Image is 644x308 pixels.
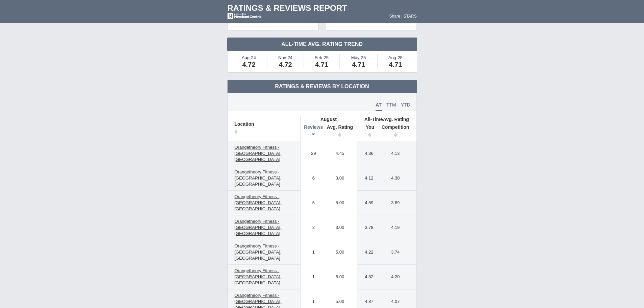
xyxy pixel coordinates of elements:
[304,54,340,69] td: Feb-25
[323,166,357,191] td: 3.00
[231,217,297,238] a: Orangetheory Fitness - [GEOGRAPHIC_DATA], [GEOGRAPHIC_DATA]
[401,14,402,19] span: |
[389,61,402,68] span: 4.71
[323,265,357,289] td: 5.00
[357,122,378,141] th: You: activate to sort column ascending
[378,191,416,215] td: 3.89
[231,168,297,188] a: Orangetheory Fitness - [GEOGRAPHIC_DATA], [GEOGRAPHIC_DATA]
[235,169,282,187] span: Orangetheory Fitness - [GEOGRAPHIC_DATA], [GEOGRAPHIC_DATA]
[300,191,323,215] td: 5
[378,265,416,289] td: 4.20
[300,122,323,141] th: Reviews: activate to sort column ascending
[357,116,416,122] th: Avg. Rating
[357,166,378,191] td: 4.12
[300,215,323,240] td: 2
[228,116,301,141] th: Location: activate to sort column ascending
[227,38,417,51] td: All-Time Avg. Rating Trend
[235,243,282,261] span: Orangetheory Fitness - [GEOGRAPHIC_DATA], [GEOGRAPHIC_DATA]
[378,54,413,69] td: Aug-25
[378,141,416,166] td: 4.13
[378,240,416,265] td: 3.74
[231,193,297,213] a: Orangetheory Fitness - [GEOGRAPHIC_DATA], [GEOGRAPHIC_DATA]
[279,61,292,68] span: 4.72
[235,194,282,211] span: Orangetheory Fitness - [GEOGRAPHIC_DATA], [GEOGRAPHIC_DATA]
[267,54,304,69] td: Nov-24
[376,102,382,111] span: AT
[300,240,323,265] td: 1
[357,240,378,265] td: 4.22
[231,267,297,287] a: Orangetheory Fitness - [GEOGRAPHIC_DATA], [GEOGRAPHIC_DATA]
[231,54,267,69] td: Aug-24
[231,242,297,262] a: Orangetheory Fitness - [GEOGRAPHIC_DATA], [GEOGRAPHIC_DATA]
[357,141,378,166] td: 4.36
[352,61,365,68] span: 4.71
[300,141,323,166] td: 29
[231,143,297,164] a: Orangetheory Fitness - [GEOGRAPHIC_DATA], [GEOGRAPHIC_DATA]
[357,215,378,240] td: 3.78
[357,265,378,289] td: 4.82
[364,117,383,122] span: All-Time
[378,166,416,191] td: 4.30
[386,102,396,108] span: TTM
[235,145,282,162] span: Orangetheory Fitness - [GEOGRAPHIC_DATA], [GEOGRAPHIC_DATA]
[235,219,282,236] span: Orangetheory Fitness - [GEOGRAPHIC_DATA], [GEOGRAPHIC_DATA]
[323,240,357,265] td: 5.00
[340,54,378,69] td: May-25
[228,80,417,93] td: Ratings & Reviews by Location
[357,191,378,215] td: 4.59
[242,61,256,68] span: 4.72
[228,13,262,20] img: mc-powered-by-logo-white-103.png
[323,215,357,240] td: 3.00
[403,14,416,19] a: STARS
[401,102,410,108] span: YTD
[300,166,323,191] td: 6
[323,122,357,141] th: Avg. Rating: activate to sort column ascending
[323,141,357,166] td: 4.45
[300,116,357,122] th: August
[300,265,323,289] td: 1
[389,14,400,19] a: Share
[315,61,328,68] span: 4.71
[323,191,357,215] td: 5.00
[378,215,416,240] td: 4.19
[378,122,416,141] th: Competition: activate to sort column ascending
[235,268,282,285] span: Orangetheory Fitness - [GEOGRAPHIC_DATA], [GEOGRAPHIC_DATA]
